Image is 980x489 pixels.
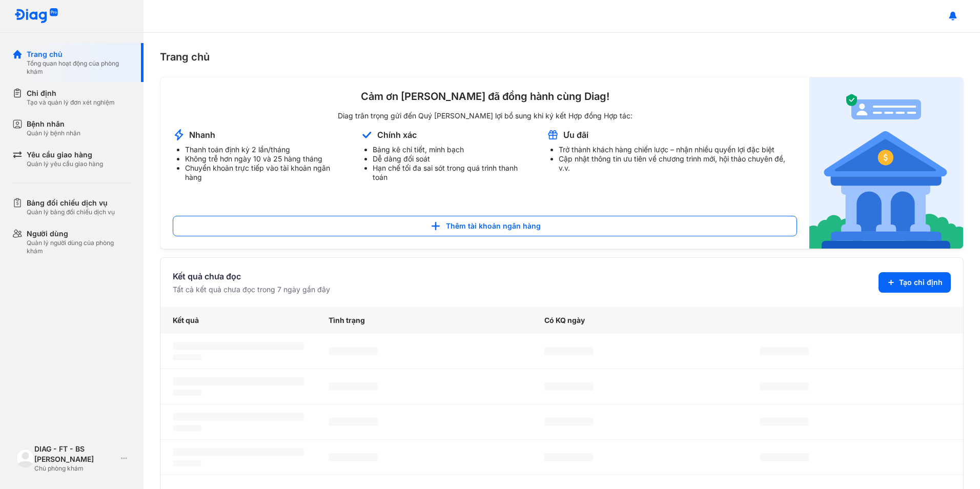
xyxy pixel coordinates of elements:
div: Bệnh nhân [27,119,80,129]
div: Tạo và quản lý đơn xét nghiệm [27,98,115,107]
img: account-announcement [809,77,963,249]
span: ‌ [173,342,304,350]
li: Cập nhật thông tin ưu tiên về chương trình mới, hội thảo chuyên đề, v.v. [559,154,797,173]
div: Kết quả [160,307,316,334]
div: Quản lý bảng đối chiếu dịch vụ [27,208,115,216]
div: Tình trạng [316,307,532,334]
span: ‌ [544,347,594,355]
span: ‌ [173,390,201,396]
button: Thêm tài khoản ngân hàng [173,216,797,236]
img: account-announcement [546,129,559,141]
span: ‌ [173,377,304,385]
li: Dễ dàng đối soát [373,154,534,164]
span: ‌ [760,382,809,391]
span: ‌ [544,453,594,461]
span: ‌ [329,347,378,355]
div: Chủ phòng khám [34,464,117,473]
div: Quản lý bệnh nhân [27,129,80,137]
span: ‌ [173,354,201,360]
li: Bảng kê chi tiết, minh bạch [373,145,534,154]
div: Chính xác [377,129,417,140]
span: ‌ [329,418,378,426]
img: account-announcement [360,129,373,141]
img: logo [14,8,58,24]
img: logo [16,449,34,467]
div: Chỉ định [27,88,115,98]
span: ‌ [544,382,594,391]
img: account-announcement [173,129,185,141]
div: Yêu cầu giao hàng [27,150,103,160]
span: ‌ [173,448,304,456]
li: Trở thành khách hàng chiến lược – nhận nhiều quyền lợi đặc biệt [559,145,797,154]
div: Tất cả kết quả chưa đọc trong 7 ngày gần đây [173,284,330,295]
button: Tạo chỉ định [879,272,951,293]
div: Ưu đãi [563,129,588,140]
span: ‌ [173,460,201,466]
div: Kết quả chưa đọc [173,270,330,282]
div: Bảng đối chiếu dịch vụ [27,198,115,208]
div: Quản lý yêu cầu giao hàng [27,160,103,168]
span: ‌ [760,418,809,426]
div: Người dùng [27,229,131,239]
span: ‌ [173,425,201,431]
div: Diag trân trọng gửi đến Quý [PERSON_NAME] lợi bổ sung khi ký kết Hợp đồng Hợp tác: [173,111,797,120]
div: Tổng quan hoạt động của phòng khám [27,59,131,76]
span: ‌ [760,347,809,355]
div: Nhanh [189,129,215,140]
li: Không trễ hơn ngày 10 và 25 hàng tháng [185,154,348,164]
div: Trang chủ [160,49,964,65]
span: ‌ [544,418,594,426]
span: Tạo chỉ định [899,277,943,288]
span: ‌ [329,453,378,461]
div: Quản lý người dùng của phòng khám [27,239,131,255]
li: Chuyển khoản trực tiếp vào tài khoản ngân hàng [185,164,348,182]
div: Có KQ ngày [532,307,748,334]
span: ‌ [173,413,304,421]
div: DIAG - FT - BS [PERSON_NAME] [34,444,117,464]
div: Trang chủ [27,49,131,59]
div: Cảm ơn [PERSON_NAME] đã đồng hành cùng Diag! [173,90,797,103]
li: Thanh toán định kỳ 2 lần/tháng [185,145,348,154]
span: ‌ [760,453,809,461]
li: Hạn chế tối đa sai sót trong quá trình thanh toán [373,164,534,182]
span: ‌ [329,382,378,391]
